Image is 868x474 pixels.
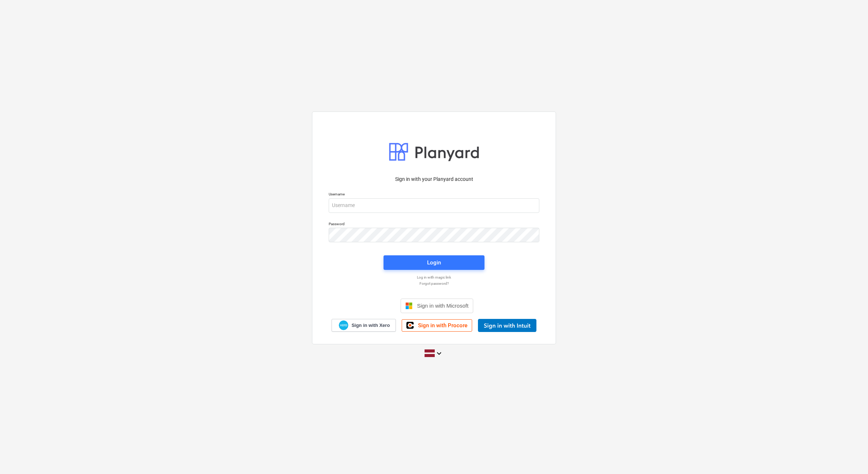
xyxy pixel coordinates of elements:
img: Microsoft logo [405,302,413,309]
button: Login [384,255,484,270]
p: Password [329,222,539,228]
a: Forgot password? [325,281,543,286]
i: keyboard_arrow_down [435,349,443,358]
span: Sign in with Xero [352,322,390,329]
a: Sign in with Xero [332,319,396,332]
p: Username [329,192,539,198]
p: Sign in with your Planyard account [329,175,539,183]
img: Xero logo [339,320,348,330]
input: Username [329,198,539,213]
div: Login [427,258,441,267]
a: Log in with magic link [325,275,543,280]
span: Sign in with Procore [418,322,467,329]
a: Sign in with Procore [402,319,472,332]
span: Sign in with Microsoft [417,303,469,309]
